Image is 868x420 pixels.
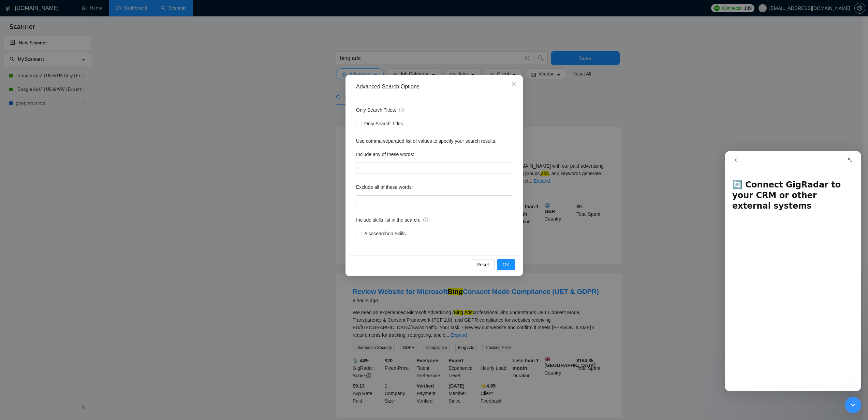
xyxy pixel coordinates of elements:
span: info-circle [423,218,428,222]
div: Use comma-separated list of values to specify your search results. [356,137,512,145]
span: Only Search Titles: [356,106,404,114]
span: close [511,81,516,87]
span: info-circle [399,108,404,112]
button: Reset [471,259,495,270]
div: Advanced Search Options [356,83,512,90]
span: OK [502,261,509,268]
span: Also search on Skills [362,230,408,237]
label: Exclude all of these words: [356,182,413,193]
span: Include skills list in the search: [356,216,428,224]
span: Only Search Titles [362,120,406,127]
label: Include any of these words: [356,149,414,160]
span: Reset [476,261,489,268]
iframe: Intercom live chat [845,397,861,413]
iframe: Intercom live chat [725,151,861,391]
button: OK [497,259,515,270]
button: Close [504,75,523,94]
